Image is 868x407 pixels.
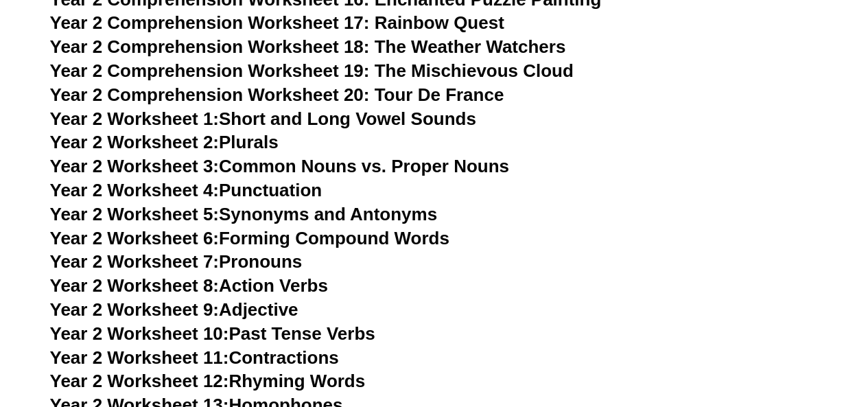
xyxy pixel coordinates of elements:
a: Year 2 Comprehension Worksheet 18: The Weather Watchers [50,36,566,57]
span: Year 2 Worksheet 9: [50,299,220,320]
a: Year 2 Worksheet 8:Action Verbs [50,275,328,296]
a: Year 2 Worksheet 11:Contractions [50,347,339,368]
a: Year 2 Comprehension Worksheet 17: Rainbow Quest [50,12,504,33]
a: Year 2 Worksheet 12:Rhyming Words [50,371,366,391]
a: Year 2 Worksheet 3:Common Nouns vs. Proper Nouns [50,156,510,176]
span: Year 2 Worksheet 8: [50,275,220,296]
span: Year 2 Worksheet 4: [50,180,220,200]
span: Year 2 Worksheet 5: [50,204,220,224]
a: Year 2 Comprehension Worksheet 19: The Mischievous Cloud [50,60,574,81]
a: Year 2 Worksheet 7:Pronouns [50,251,303,272]
span: Year 2 Worksheet 1: [50,108,220,129]
a: Year 2 Worksheet 4:Punctuation [50,180,322,200]
a: Year 2 Worksheet 9:Adjective [50,299,298,320]
a: Year 2 Worksheet 2:Plurals [50,132,279,152]
iframe: Chat Widget [640,252,868,407]
a: Year 2 Worksheet 5:Synonyms and Antonyms [50,204,438,224]
span: Year 2 Worksheet 12: [50,371,229,391]
a: Year 2 Worksheet 6:Forming Compound Words [50,228,449,248]
a: Year 2 Worksheet 10:Past Tense Verbs [50,323,375,344]
a: Year 2 Worksheet 1:Short and Long Vowel Sounds [50,108,476,129]
a: Year 2 Comprehension Worksheet 20: Tour De France [50,84,504,105]
span: Year 2 Worksheet 7: [50,251,220,272]
span: Year 2 Worksheet 10: [50,323,229,344]
span: Year 2 Worksheet 3: [50,156,220,176]
span: Year 2 Worksheet 2: [50,132,220,152]
span: Year 2 Worksheet 11: [50,347,229,368]
span: Year 2 Worksheet 6: [50,228,220,248]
